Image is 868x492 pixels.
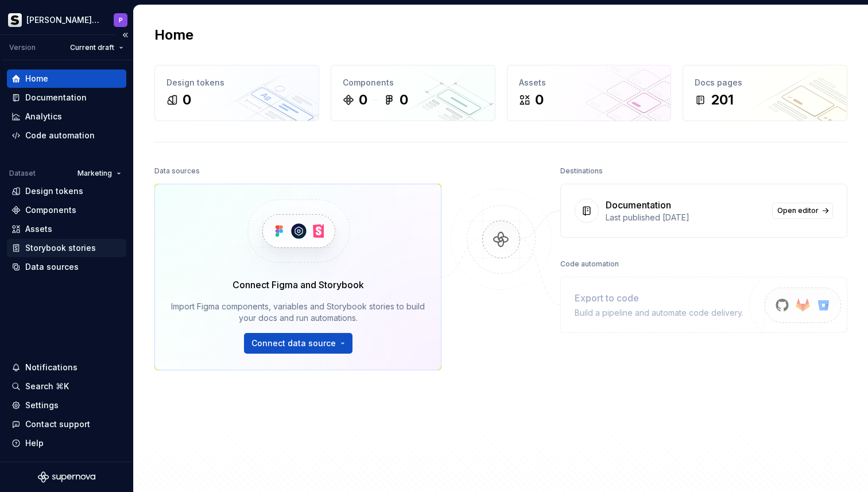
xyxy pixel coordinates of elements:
div: P [119,16,123,25]
span: Connect data source [251,338,336,349]
div: Documentation [25,92,87,103]
div: Dataset [9,169,36,178]
div: Contact support [25,419,90,430]
div: Import Figma components, variables and Storybook stories to build your docs and run automations. [171,301,425,324]
a: Assets0 [507,65,672,121]
button: Connect data source [244,333,352,354]
div: 0 [400,91,408,109]
div: Data sources [154,163,200,179]
button: Help [7,434,126,452]
div: 0 [359,91,367,109]
a: Storybook stories [7,239,126,257]
a: Components [7,201,126,219]
button: Marketing [72,165,126,181]
div: Help [25,437,44,449]
a: Settings [7,396,126,414]
button: Contact support [7,415,126,433]
div: Storybook stories [25,242,96,254]
div: Version [9,43,36,52]
div: 0 [535,91,544,109]
div: Components [25,204,76,216]
h2: Home [154,26,193,44]
span: Open editor [777,206,819,215]
div: Code automation [560,256,619,272]
div: Home [25,73,48,84]
div: Notifications [25,362,77,373]
a: Open editor [772,203,833,219]
div: Code automation [25,130,95,141]
a: Components00 [331,65,495,121]
span: Current draft [70,43,114,52]
button: [PERSON_NAME] PrismaP [2,7,131,32]
div: Export to code [575,291,743,305]
div: Data sources [25,261,79,273]
button: Collapse sidebar [117,27,133,43]
a: Data sources [7,258,126,276]
img: 70f0b34c-1a93-4a5d-86eb-502ec58ca862.png [8,13,22,27]
div: 0 [183,91,191,109]
div: Assets [519,77,660,88]
div: Components [343,77,483,88]
div: Documentation [606,198,671,212]
button: Notifications [7,358,126,377]
div: Connect Figma and Storybook [232,278,364,292]
div: [PERSON_NAME] Prisma [26,14,100,26]
div: Destinations [560,163,603,179]
a: Documentation [7,88,126,107]
a: Design tokens [7,182,126,200]
a: Home [7,69,126,88]
a: Code automation [7,126,126,145]
a: Assets [7,220,126,238]
a: Design tokens0 [154,65,319,121]
div: Search ⌘K [25,381,69,392]
svg: Supernova Logo [38,471,95,483]
button: Search ⌘K [7,377,126,396]
div: Analytics [25,111,62,122]
button: Current draft [65,40,129,56]
div: Build a pipeline and automate code delivery. [575,307,743,319]
div: Docs pages [695,77,835,88]
div: 201 [711,91,734,109]
div: Design tokens [166,77,307,88]
div: Design tokens [25,185,83,197]
span: Marketing [77,169,112,178]
div: Assets [25,223,52,235]
div: Settings [25,400,59,411]
a: Docs pages201 [683,65,847,121]
div: Last published [DATE] [606,212,765,223]
a: Analytics [7,107,126,126]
